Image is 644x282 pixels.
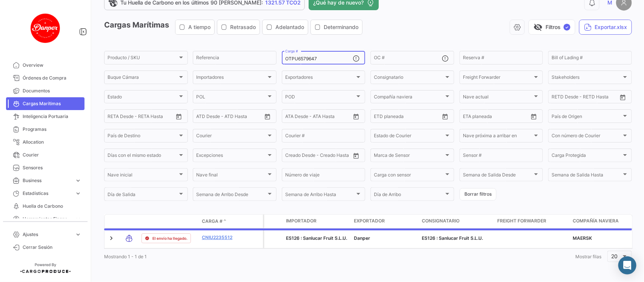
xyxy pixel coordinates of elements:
[324,23,358,31] span: Determinando
[152,235,188,241] span: El envío ha llegado.
[23,87,81,94] span: Documentos
[564,24,570,31] span: ✓
[173,111,184,122] button: Open calendar
[533,23,543,32] span: visibility_off
[23,75,81,81] span: Órdenes de Compra
[6,97,85,110] a: Cargas Marítimas
[6,200,85,213] a: Huella de Carbono
[374,154,444,159] span: Marca de Sensor
[320,154,351,159] input: Creado Hasta
[244,218,263,224] datatable-header-cell: Póliza
[230,23,256,31] span: Retrasado
[285,95,355,101] span: POD
[23,100,81,107] span: Cargas Marítimas
[6,84,85,97] a: Documentos
[314,115,345,120] input: ATA Hasta
[374,193,444,198] span: Día de Arribo
[374,95,444,101] span: Compañía naviera
[570,95,602,101] input: Hasta
[175,20,214,34] button: A tiempo
[285,115,308,120] input: ATA Desde
[463,76,533,81] span: Freight Forwarder
[275,23,304,31] span: Adelantado
[497,218,546,224] span: Freight Forwarder
[196,76,266,81] span: Importadores
[579,20,632,35] button: Exportar.xlsx
[196,134,266,139] span: Courier
[552,173,622,179] span: Semana de Salida Hasta
[196,95,266,101] span: POL
[120,218,138,224] datatable-header-cell: Modo de Transporte
[552,154,622,159] span: Carga Protegida
[196,154,266,159] span: Excepciones
[196,173,266,179] span: Nave final
[104,254,147,259] span: Mostrando 1 - 1 de 1
[6,72,85,84] a: Órdenes de Compra
[354,235,370,241] span: Danper
[108,193,178,198] span: Día de Salida
[463,115,476,120] input: Desde
[75,216,81,222] span: expand_more
[196,193,266,198] span: Semana de Arribo Desde
[552,134,622,139] span: Con número de Courier
[393,115,424,120] input: Hasta
[354,218,385,224] span: Exportador
[263,20,308,34] button: Adelantado
[126,115,158,120] input: Hasta
[573,218,619,224] span: Compañía naviera
[422,218,460,224] span: Consignatario
[108,115,121,120] input: Desde
[108,95,178,101] span: Estado
[463,173,533,179] span: Semana de Salida Desde
[482,115,513,120] input: Hasta
[199,215,244,228] datatable-header-cell: Carga #
[75,190,81,197] span: expand_more
[286,235,347,241] span: ES126 : Sanlucar Fruit S.L.U.
[6,59,85,72] a: Overview
[529,20,575,35] button: visibility_offFiltros✓
[23,152,81,158] span: Courier
[26,9,64,47] img: danper-logo.png
[225,115,257,120] input: ATD Hasta
[108,76,178,81] span: Buque Cámara
[6,123,85,136] a: Programas
[285,154,314,159] input: Creado Desde
[612,253,618,259] span: 20
[374,115,387,120] input: Desde
[552,95,565,101] input: Desde
[283,215,351,228] datatable-header-cell: Importador
[494,215,570,228] datatable-header-cell: Freight Forwarder
[23,190,72,197] span: Estadísticas
[285,193,355,198] span: Semana de Arribo Hasta
[570,215,638,228] datatable-header-cell: Compañía naviera
[6,161,85,174] a: Sensores
[460,188,496,201] button: Borrar filtros
[262,111,273,122] button: Open calendar
[23,203,81,210] span: Huella de Carbono
[351,215,419,228] datatable-header-cell: Exportador
[196,115,220,120] input: ATD Desde
[188,23,211,31] span: A tiempo
[552,76,622,81] span: Stakeholders
[6,136,85,149] a: Allocation
[573,235,592,241] span: MAERSK
[463,95,533,101] span: Nave actual
[6,110,85,123] a: Inteligencia Portuaria
[575,254,601,259] span: Mostrar filas
[618,256,636,274] div: Abrir Intercom Messenger
[23,139,81,146] span: Allocation
[552,115,622,120] span: País de Origen
[463,134,533,139] span: Nave próxima a arribar en
[286,218,317,224] span: Importador
[422,235,483,241] span: ES126 : Sanlucar Fruit S.L.U.
[440,111,451,122] button: Open calendar
[108,154,178,159] span: Días con el mismo estado
[23,231,72,238] span: Ajustes
[23,126,81,133] span: Programas
[6,149,85,161] a: Courier
[617,92,629,103] button: Open calendar
[75,231,81,238] span: expand_more
[23,216,72,222] span: Herramientas Financieras
[108,173,178,179] span: Nave inicial
[374,76,444,81] span: Consignatario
